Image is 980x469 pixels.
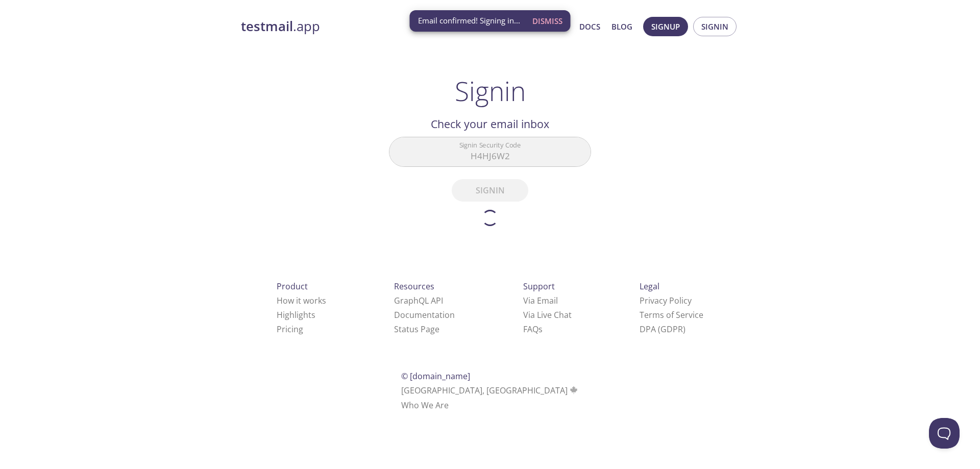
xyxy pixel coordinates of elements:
[401,385,579,396] span: [GEOGRAPHIC_DATA], [GEOGRAPHIC_DATA]
[401,400,449,411] a: Who We Are
[455,76,526,106] h1: Signin
[532,14,562,28] span: Dismiss
[523,324,543,335] a: FAQ
[640,295,692,306] a: Privacy Policy
[528,11,567,31] button: Dismiss
[277,295,326,306] a: How it works
[401,371,470,382] span: © [DOMAIN_NAME]
[418,15,520,26] span: Email confirmed! Signing in...
[241,17,293,35] strong: testmail
[929,418,960,449] iframe: Help Scout Beacon - Open
[611,20,632,33] a: Blog
[394,309,455,320] a: Documentation
[523,295,558,306] a: Via Email
[277,324,303,335] a: Pricing
[538,324,543,335] span: s
[523,281,555,292] span: Support
[241,18,481,35] a: testmail.app
[579,20,600,33] a: Docs
[394,281,434,292] span: Resources
[394,295,443,306] a: GraphQL API
[643,17,688,36] button: Signup
[277,281,308,292] span: Product
[389,115,591,133] h2: Check your email inbox
[277,309,315,320] a: Highlights
[640,281,659,292] span: Legal
[523,309,572,320] a: Via Live Chat
[394,324,439,335] a: Status Page
[693,17,737,36] button: Signin
[640,324,685,335] a: DPA (GDPR)
[651,20,680,33] span: Signup
[640,309,703,320] a: Terms of Service
[701,20,728,33] span: Signin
